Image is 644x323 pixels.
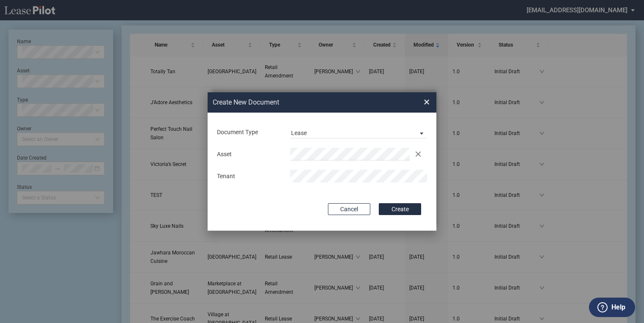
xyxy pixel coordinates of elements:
[208,92,436,231] md-dialog: Create New ...
[212,172,285,181] div: Tenant
[379,203,421,215] button: Create
[424,95,430,109] span: ×
[213,98,393,107] h2: Create New Document
[290,126,427,138] md-select: Document Type: Lease
[328,203,370,215] button: Cancel
[212,128,285,137] div: Document Type
[291,130,307,136] div: Lease
[611,302,625,313] label: Help
[212,150,285,159] div: Asset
